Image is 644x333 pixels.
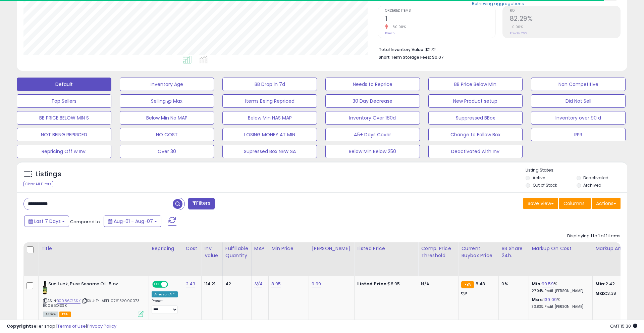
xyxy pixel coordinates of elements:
p: 33.83% Profit [PERSON_NAME] [532,304,587,309]
div: Cost [186,245,199,252]
div: MAP [254,245,266,252]
div: [PERSON_NAME] [312,245,352,252]
a: Privacy Policy [87,323,116,329]
button: NO COST [120,128,214,141]
a: 2.43 [186,281,196,287]
button: Columns [559,198,591,209]
div: Min Price [271,245,306,252]
span: 2025-08-15 15:30 GMT [610,323,637,329]
span: FBA [59,312,71,317]
label: Active [533,175,545,181]
b: Min: [532,281,542,287]
button: 30 Day Decrease [325,94,420,108]
button: Needs to Reprice [325,78,420,91]
div: Fulfillable Quantity [225,245,249,259]
button: RPR [531,128,626,141]
button: Did Not Sell [531,94,626,108]
span: Compared to: [70,219,101,225]
button: Items Being Repriced [222,94,317,108]
button: Inventory Age [120,78,214,91]
div: BB Share 24h. [501,245,526,259]
div: Current Buybox Price [461,245,496,259]
div: Markup on Cost [532,245,590,252]
div: 0% [501,281,524,287]
div: Clear All Filters [23,181,53,187]
button: BB PRICE BELOW MIN S [17,111,111,125]
button: Over 30 [120,145,214,158]
button: Suppressed BBox [428,111,523,125]
button: Inventory over 90 d [531,111,626,125]
div: 114.21 [204,281,217,287]
button: BB Price Below Min [428,78,523,91]
a: N/A [254,281,262,287]
button: Change to Follow Box [428,128,523,141]
strong: Max: [595,290,607,296]
button: LOSING MONEY AT MIN [222,128,317,141]
div: ASIN: [43,281,144,316]
button: NOT BEING REPRICED [17,128,111,141]
span: Columns [563,200,585,207]
button: Default [17,78,111,91]
p: 27.04% Profit [PERSON_NAME] [532,289,587,293]
button: Filters [188,198,214,209]
div: % [532,281,587,293]
b: Sun Luck, Pure Sesame Oil, 5 oz [48,281,130,289]
button: Deactivated with Inv [428,145,523,158]
p: Listing States: [526,167,627,174]
label: Deactivated [583,175,608,181]
button: Aug-01 - Aug-07 [104,216,161,227]
button: Selling @ Max [120,94,214,108]
span: Aug-01 - Aug-07 [114,218,153,225]
span: | SKU: T-LABEL 076132090073 B0086O1SSK [43,298,140,308]
strong: Copyright [7,323,31,329]
button: Save View [523,198,558,209]
a: Terms of Use [57,323,86,329]
div: N/A [421,281,453,287]
div: 42 [225,281,246,287]
button: 45+ Days Cover [325,128,420,141]
label: Archived [583,182,601,188]
div: Retrieving aggregations.. [472,0,526,6]
button: Actions [592,198,621,209]
span: Last 7 Days [34,218,61,225]
small: FBA [461,281,474,288]
strong: Min: [595,281,605,287]
a: 139.09 [543,296,557,303]
a: 8.95 [271,281,281,287]
button: Below Min Below 250 [325,145,420,158]
div: Displaying 1 to 1 of 1 items [567,233,621,239]
button: Non Competitive [531,78,626,91]
b: Listed Price: [357,281,388,287]
div: Inv. value [204,245,219,259]
span: All listings currently available for purchase on Amazon [43,312,58,317]
img: 31XUjYNrWqL._SL40_.jpg [43,281,47,294]
a: 99.59 [542,281,554,287]
div: Listed Price [357,245,415,252]
span: 8.48 [476,281,485,287]
button: Last 7 Days [24,216,69,227]
h5: Listings [36,170,61,179]
button: Top Sellers [17,94,111,108]
div: Title [41,245,146,252]
b: Max: [532,296,543,303]
div: Amazon AI * [152,291,178,297]
button: Below Min HAS MAP [222,111,317,125]
button: Inventory Over 180d [325,111,420,125]
button: BB Drop in 7d [222,78,317,91]
button: Below Min No MAP [120,111,214,125]
a: 9.99 [312,281,321,287]
button: New Product setup [428,94,523,108]
button: Supressed Box NEW SA [222,145,317,158]
div: Preset: [152,299,178,314]
span: OFF [167,282,178,287]
button: Repricing Off w Inv. [17,145,111,158]
label: Out of Stock [533,182,557,188]
div: Comp. Price Threshold [421,245,455,259]
div: % [532,297,587,309]
a: B0086O1SSK [57,298,80,304]
div: Repricing [152,245,180,252]
th: The percentage added to the cost of goods (COGS) that forms the calculator for Min & Max prices. [529,242,593,276]
div: $8.95 [357,281,413,287]
span: ON [153,282,161,287]
div: seller snap | | [7,323,116,330]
